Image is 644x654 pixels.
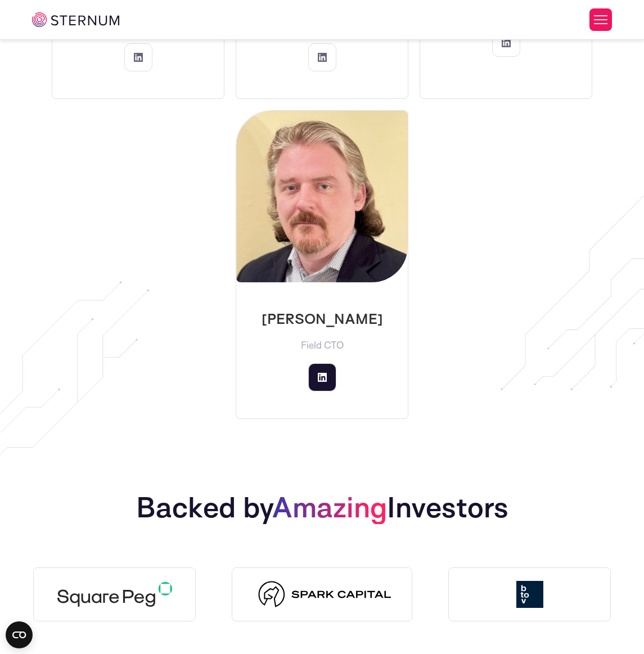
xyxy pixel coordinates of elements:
[32,491,612,522] h2: Backed by Investors
[32,12,119,27] img: sternum iot
[301,336,344,354] span: Field CTO
[33,567,196,621] img: Square Peg
[236,111,408,282] img: Matt Caylor
[6,621,33,648] button: Open CMP widget
[272,489,387,524] span: Amazing
[448,567,611,621] img: btov
[245,309,399,327] p: [PERSON_NAME]
[232,567,412,621] img: Spark Capital
[589,8,612,31] button: Toggle Menu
